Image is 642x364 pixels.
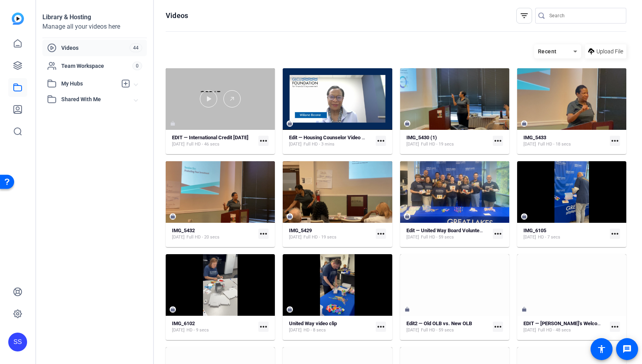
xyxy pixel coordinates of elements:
[187,234,219,240] span: Full HD - 20 secs
[172,227,255,240] a: IMG_5432[DATE]Full HD - 20 secs
[304,327,326,333] span: HD - 8 secs
[622,344,632,354] mat-icon: message
[421,327,454,333] span: Full HD - 59 secs
[523,320,607,333] a: EDIT — [PERSON_NAME]'s Welcome to New Members[DATE]Full HD - 48 secs
[61,95,134,104] span: Shared With Me
[61,80,117,88] span: My Hubs
[8,333,27,351] div: SS
[523,135,546,140] strong: IMG_5433
[406,141,419,147] span: [DATE]
[187,141,219,147] span: Full HD - 46 secs
[406,234,419,240] span: [DATE]
[610,322,620,332] mat-icon: more_horiz
[406,327,419,333] span: [DATE]
[523,227,607,240] a: IMG_6105[DATE]HD - 7 secs
[538,141,571,147] span: Full HD - 18 secs
[421,141,454,147] span: Full HD - 19 secs
[132,62,142,70] span: 0
[289,227,312,233] strong: IMG_5429
[187,327,209,333] span: HD - 9 secs
[376,229,386,239] mat-icon: more_horiz
[597,344,606,354] mat-icon: accessibility
[493,322,503,332] mat-icon: more_horiz
[406,320,490,333] a: Edit2 — Old OLB vs. New OLB[DATE]Full HD - 59 secs
[172,320,195,326] strong: IMG_6102
[304,141,335,147] span: Full HD - 3 mins
[12,13,24,25] img: blue-gradient.svg
[172,320,255,333] a: IMG_6102[DATE]HD - 9 secs
[523,141,536,147] span: [DATE]
[172,135,249,140] strong: EDIT — International Credit [DATE]
[172,327,185,333] span: [DATE]
[406,227,498,233] strong: Edit — United Way Board Volunteer Video
[538,234,560,240] span: HD - 7 secs
[376,322,386,332] mat-icon: more_horiz
[61,44,130,52] span: Videos
[523,135,607,147] a: IMG_5433[DATE]Full HD - 18 secs
[549,11,620,20] input: Search
[172,141,185,147] span: [DATE]
[172,234,185,240] span: [DATE]
[289,141,302,147] span: [DATE]
[166,11,188,20] h1: Videos
[421,234,454,240] span: Full HD - 59 secs
[406,135,437,140] strong: IMG_5430 (1)
[42,91,147,107] mat-expansion-panel-header: Shared With Me
[523,234,536,240] span: [DATE]
[258,322,269,332] mat-icon: more_horiz
[258,229,269,239] mat-icon: more_horiz
[289,227,372,240] a: IMG_5429[DATE]Full HD - 19 secs
[289,320,372,333] a: United Way video clip[DATE]HD - 8 secs
[610,136,620,146] mat-icon: more_horiz
[519,11,529,20] mat-icon: filter_list
[172,135,255,147] a: EDIT — International Credit [DATE][DATE]Full HD - 46 secs
[61,62,132,70] span: Team Workspace
[585,44,626,58] button: Upload File
[610,229,620,239] mat-icon: more_horiz
[406,227,490,240] a: Edit — United Way Board Volunteer Video[DATE]Full HD - 59 secs
[596,47,623,56] span: Upload File
[406,320,472,326] strong: Edit2 — Old OLB vs. New OLB
[172,227,195,233] strong: IMG_5432
[523,327,536,333] span: [DATE]
[130,44,142,52] span: 44
[289,135,372,147] a: Edit — Housing Counselor Video #3[DATE]Full HD - 3 mins
[289,327,302,333] span: [DATE]
[304,234,337,240] span: Full HD - 19 secs
[289,234,302,240] span: [DATE]
[493,136,503,146] mat-icon: more_horiz
[493,229,503,239] mat-icon: more_horiz
[258,136,269,146] mat-icon: more_horiz
[406,135,490,147] a: IMG_5430 (1)[DATE]Full HD - 19 secs
[42,13,147,22] div: Library & Hosting
[523,227,546,233] strong: IMG_6105
[289,320,337,326] strong: United Way video clip
[538,327,571,333] span: Full HD - 48 secs
[42,76,147,91] mat-expansion-panel-header: My Hubs
[538,48,557,55] span: Recent
[42,22,147,31] div: Manage all your videos here
[376,136,386,146] mat-icon: more_horiz
[289,135,368,140] strong: Edit — Housing Counselor Video #3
